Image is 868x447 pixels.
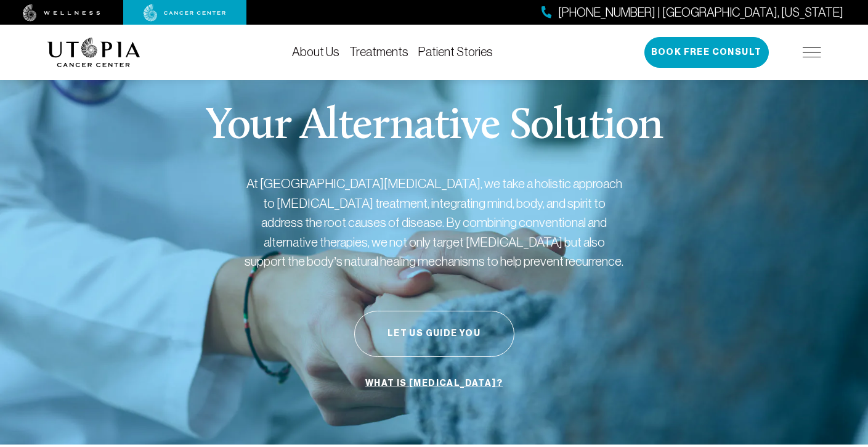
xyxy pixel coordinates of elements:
[418,45,493,59] a: Patient Stories
[541,4,843,22] a: [PHONE_NUMBER] | [GEOGRAPHIC_DATA], [US_STATE]
[558,4,843,22] span: [PHONE_NUMBER] | [GEOGRAPHIC_DATA], [US_STATE]
[803,47,821,57] img: icon-hamburger
[243,174,625,271] p: At [GEOGRAPHIC_DATA][MEDICAL_DATA], we take a holistic approach to [MEDICAL_DATA] treatment, inte...
[47,38,140,67] img: logo
[349,45,408,59] a: Treatments
[23,4,100,22] img: wellness
[292,45,339,59] a: About Us
[362,372,506,395] a: What is [MEDICAL_DATA]?
[644,37,769,68] button: Book Free Consult
[354,311,514,357] button: Let Us Guide You
[205,105,663,149] p: Your Alternative Solution
[144,4,226,22] img: cancer center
